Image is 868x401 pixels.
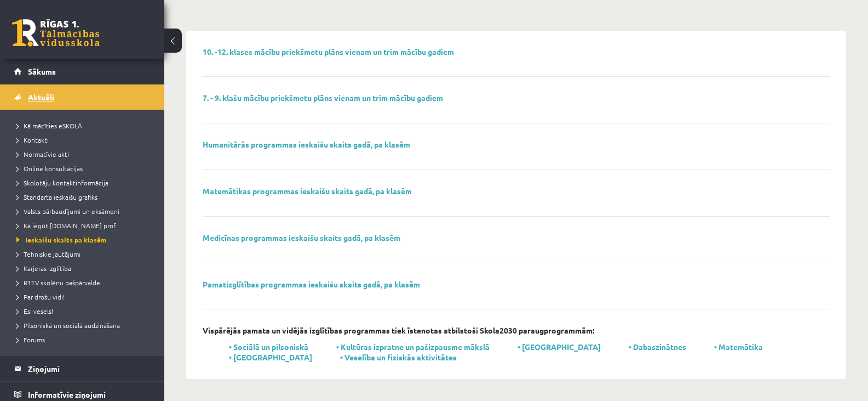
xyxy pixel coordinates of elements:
a: Matemātikas programmas ieskaišu skaits gadā, pa klasēm [203,186,412,196]
span: Tehniskie jautājumi [16,250,81,258]
a: Kā iegūt [DOMAIN_NAME] prof [16,221,153,230]
span: Forums [16,335,45,344]
a: 7. - 9. klašu mācību priekšmetu plāns vienam un trim mācību gadiem [203,93,443,103]
a: Aktuāli [14,84,151,110]
span: Normatīvie akti [16,150,69,159]
a: • [GEOGRAPHIC_DATA] [518,342,601,352]
a: Forums [16,335,153,344]
a: Karjeras izglītība [16,263,153,273]
a: • Dabaszinātnes [629,342,686,352]
a: Skolotāju kontaktinformācija [16,178,153,188]
span: Aktuāli [28,92,54,102]
span: Esi vesels! [16,307,53,315]
a: Ieskaišu skaits pa klasēm [16,235,153,245]
span: Skolotāju kontaktinformācija [16,178,108,187]
a: Par drošu vidi! [16,292,153,302]
a: R1TV skolēnu pašpārvalde [16,278,153,287]
a: • Matemātika [714,342,763,352]
a: • Kultūras izpratne un pašizpausme mākslā [336,342,490,352]
a: • Veselība un fiziskās aktivitātes [340,352,457,362]
a: Standarta ieskaišu grafiks [16,192,153,202]
span: Standarta ieskaišu grafiks [16,193,97,201]
a: Tehniskie jautājumi [16,249,153,259]
legend: Ziņojumi [28,356,151,381]
a: • [GEOGRAPHIC_DATA] [229,352,312,362]
span: R1TV skolēnu pašpārvalde [16,278,100,287]
span: Par drošu vidi! [16,292,65,301]
a: Rīgas 1. Tālmācības vidusskola [12,19,100,47]
a: Humanitārās programmas ieskaišu skaits gadā, pa klasēm [203,139,410,149]
p: Vispārējās pamata un vidējās izglītības programmas tiek īstenotas atbilstoši Skola2030 paraugprog... [203,326,594,335]
span: Sākums [28,66,56,76]
a: Ziņojumi [14,356,151,381]
span: Karjeras izglītība [16,264,71,273]
a: Valsts pārbaudījumi un eksāmeni [16,206,153,216]
a: Kā mācīties eSKOLĀ [16,121,153,131]
span: Kā iegūt [DOMAIN_NAME] prof [16,221,116,230]
span: Pilsoniskā un sociālā audzināšana [16,321,120,330]
span: Kontakti [16,135,49,144]
span: Online konsultācijas [16,164,83,173]
a: Medicīnas programmas ieskaišu skaits gadā, pa klasēm [203,233,400,242]
a: Esi vesels! [16,306,153,316]
a: 10. -12. klases mācību priekšmetu plāns vienam un trim mācību gadiem [203,47,454,57]
a: Pilsoniskā un sociālā audzināšana [16,320,153,330]
a: Pamatizglītības programmas ieskaišu skaits gadā, pa klasēm [203,279,420,289]
a: Normatīvie akti [16,149,153,159]
span: Ieskaišu skaits pa klasēm [16,235,106,244]
a: Kontakti [16,135,153,145]
span: Kā mācīties eSKOLĀ [16,121,82,130]
span: Valsts pārbaudījumi un eksāmeni [16,207,119,216]
a: Sākums [14,59,151,84]
a: • Sociālā un pilsoniskā [229,342,308,352]
a: Online konsultācijas [16,163,153,173]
